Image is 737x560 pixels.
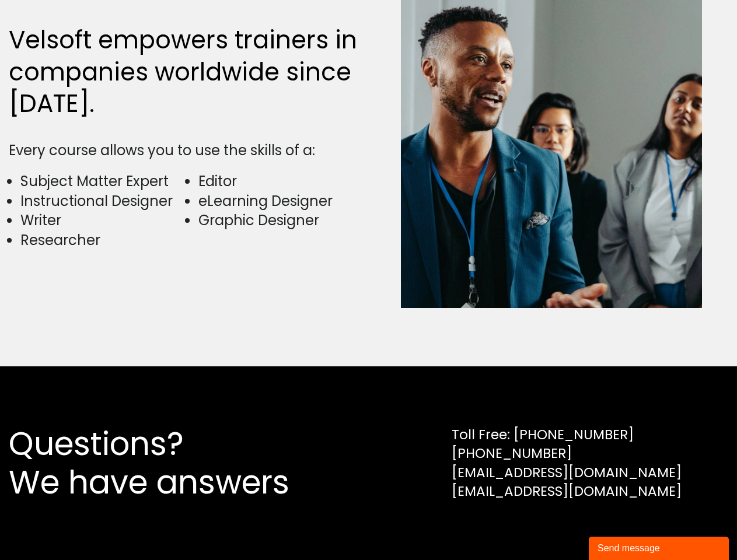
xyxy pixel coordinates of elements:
[20,191,184,211] li: Instructional Designer
[589,534,731,560] iframe: chat widget
[9,425,331,502] h2: Questions? We have answers
[20,171,184,191] li: Subject Matter Expert
[20,211,184,230] li: Writer
[198,191,362,211] li: eLearning Designer
[20,230,184,250] li: Researcher
[9,141,363,160] div: Every course allows you to use the skills of a:
[9,24,363,120] h2: Velsoft empowers trainers in companies worldwide since [DATE].
[452,425,682,501] div: Toll Free: [PHONE_NUMBER] [PHONE_NUMBER] [EMAIL_ADDRESS][DOMAIN_NAME] [EMAIL_ADDRESS][DOMAIN_NAME]
[198,211,362,230] li: Graphic Designer
[198,171,362,191] li: Editor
